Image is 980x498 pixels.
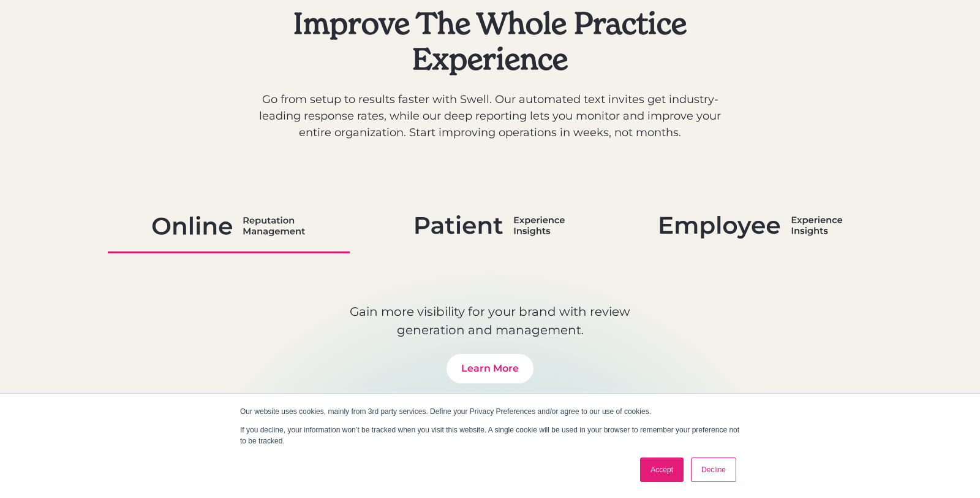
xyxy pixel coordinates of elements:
p: Our website uses cookies, mainly from 3rd party services. Define your Privacy Preferences and/or ... [240,406,740,417]
p: If you decline, your information won’t be tracked when you visit this website. A single cookie wi... [240,424,740,446]
a: Decline [691,458,736,482]
h2: Improve The Whole Practice Experience [255,6,725,77]
iframe: Chat Widget [764,366,980,498]
a: Learn More [447,354,533,383]
a: Accept [640,458,684,482]
p: Gain more visibility for your brand with review generation and management. [318,302,661,339]
p: Go from setup to results faster with Swell. Our automated text invites get industry-leading respo... [255,91,725,141]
